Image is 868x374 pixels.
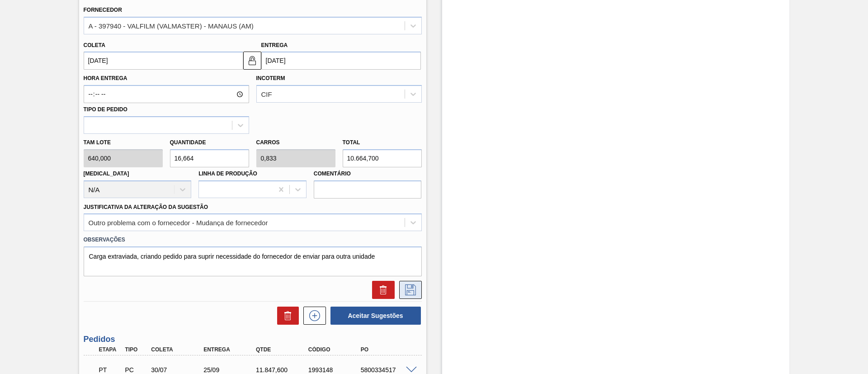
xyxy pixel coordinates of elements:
div: Tipo [123,346,150,353]
textarea: Carga extraviada, criando pedido para suprir necessidade do fornecedor de enviar para outra unidade [84,246,422,276]
label: Comentário [314,167,422,180]
img: unlocked [247,55,258,66]
div: CIF [261,90,272,98]
div: Qtde [254,346,312,353]
div: 11.847,600 [254,366,312,374]
label: Tam lote [84,136,163,149]
label: Observações [84,233,422,246]
div: Pedido de Compra [123,366,150,374]
button: Aceitar Sugestões [330,307,421,325]
label: Total [343,139,360,146]
div: 1993148 [306,366,365,374]
input: dd/mm/yyyy [261,52,421,70]
label: Fornecedor [84,7,122,13]
div: Código [306,346,365,353]
label: [MEDICAL_DATA] [84,170,129,177]
div: A - 397940 - VALFILM (VALMASTER) - MANAUS (AM) [89,22,254,29]
label: Hora Entrega [84,72,249,85]
label: Entrega [261,42,288,48]
h3: Pedidos [84,335,422,344]
div: 25/09/2025 [201,366,260,374]
label: Quantidade [170,139,206,146]
label: Linha de Produção [198,170,257,177]
div: 30/07/2025 [149,366,208,374]
div: Excluir Sugestão [368,281,395,299]
label: Coleta [84,42,105,48]
div: Entrega [201,346,260,353]
div: Outro problema com o fornecedor - Mudança de fornecedor [89,219,268,227]
input: dd/mm/yyyy [84,52,243,70]
div: Etapa [97,346,124,353]
label: Incoterm [256,75,285,81]
p: PT [99,366,122,374]
div: Coleta [149,346,208,353]
div: Nova sugestão [299,307,326,325]
div: Salvar Sugestão [395,281,422,299]
label: Justificativa da Alteração da Sugestão [84,204,208,210]
div: 5800334517 [359,366,417,374]
button: unlocked [243,52,261,70]
div: Excluir Sugestões [273,307,299,325]
label: Carros [256,139,280,146]
div: Aceitar Sugestões [326,306,422,326]
div: PO [359,346,417,353]
label: Tipo de pedido [84,106,127,113]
